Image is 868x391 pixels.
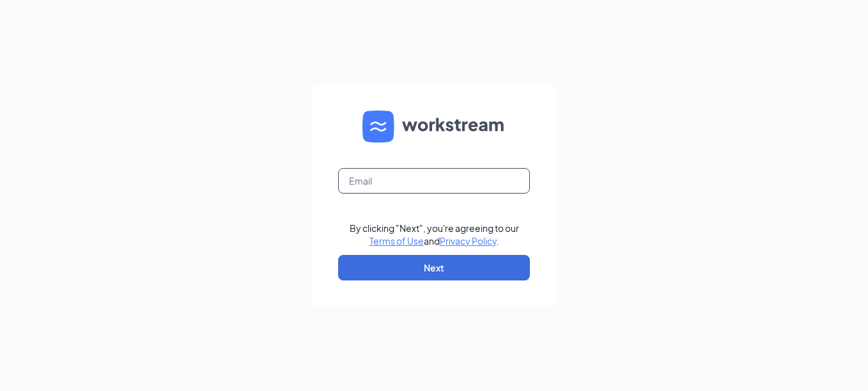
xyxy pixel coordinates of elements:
[362,111,506,142] img: WS logo and Workstream text
[440,235,497,247] a: Privacy Policy
[338,255,530,280] button: Next
[369,235,424,247] a: Terms of Use
[338,168,530,194] input: Email
[350,222,519,247] div: By clicking "Next", you're agreeing to our and .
